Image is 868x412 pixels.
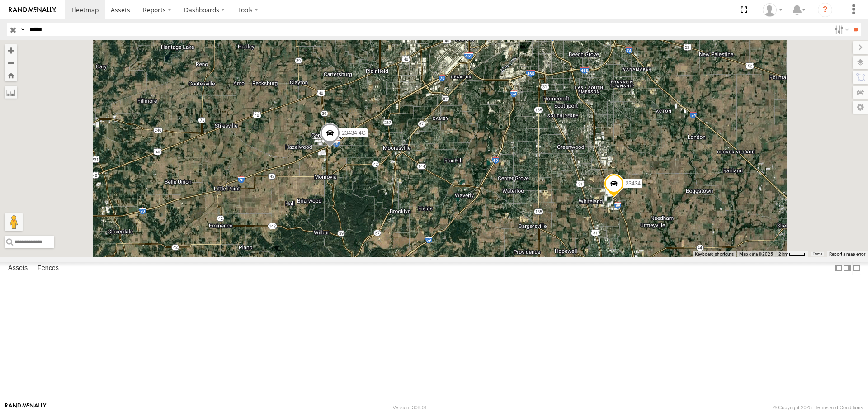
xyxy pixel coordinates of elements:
img: rand-logo.svg [9,7,56,13]
button: Zoom Home [5,69,17,81]
label: Assets [4,262,32,275]
i: ? [818,3,832,17]
div: © Copyright 2025 - [773,405,863,410]
span: 23434 4G [342,130,366,137]
span: 2 km [778,251,788,256]
a: Terms and Conditions [815,405,863,410]
a: Visit our Website [5,403,47,412]
span: Map data ©2025 [739,251,773,256]
label: Fences [33,262,63,275]
label: Search Query [19,23,26,36]
button: Keyboard shortcuts [695,251,734,257]
a: Terms (opens in new tab) [813,252,822,256]
span: 23434 [626,181,641,187]
button: Zoom in [5,44,17,57]
a: Report a map error [829,251,865,256]
label: Dock Summary Table to the Right [843,262,852,275]
button: Zoom out [5,57,17,69]
div: Andres Calderon [759,3,786,17]
div: Version: 308.01 [393,405,427,410]
label: Search Filter Options [831,23,850,36]
button: Map Scale: 2 km per 34 pixels [776,251,808,257]
label: Hide Summary Table [852,262,861,275]
label: Dock Summary Table to the Left [834,262,843,275]
button: Drag Pegman onto the map to open Street View [5,213,23,231]
label: Map Settings [853,101,868,114]
label: Measure [5,86,17,99]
